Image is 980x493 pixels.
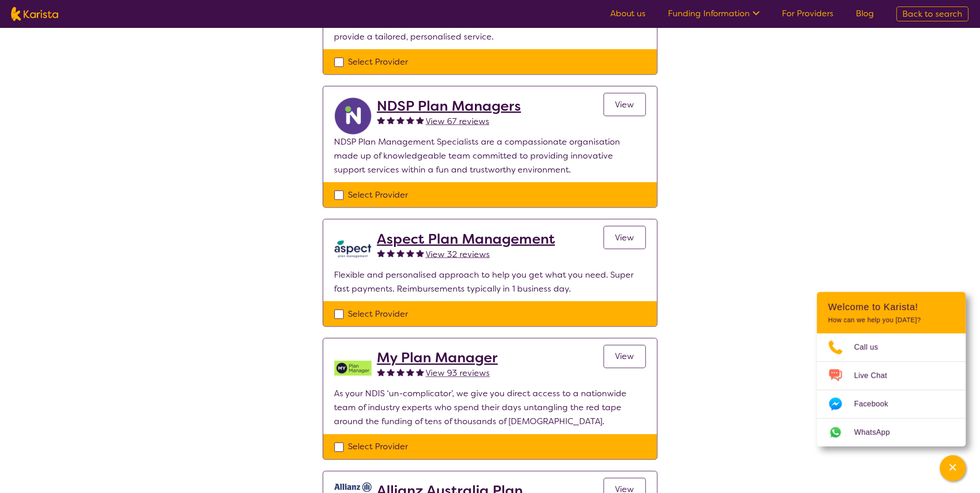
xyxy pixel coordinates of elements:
[615,99,634,110] span: View
[426,368,490,379] span: View 93 reviews
[397,249,405,257] img: fullstar
[407,116,414,124] img: fullstar
[377,249,385,257] img: fullstar
[397,116,405,124] img: fullstar
[377,231,555,247] a: Aspect Plan Management
[334,135,646,177] p: NDSP Plan Management Specialists are a compassionate organisation made up of knowledgeable team c...
[854,426,901,440] span: WhatsApp
[610,8,646,19] a: About us
[426,249,490,260] span: View 32 reviews
[377,98,521,114] a: NDSP Plan Managers
[604,226,646,249] a: View
[940,455,966,481] button: Channel Menu
[903,8,963,20] span: Back to search
[828,301,955,313] h2: Welcome to Karista!
[426,116,490,127] span: View 67 reviews
[604,345,646,368] a: View
[426,114,490,128] a: View 67 reviews
[407,249,414,257] img: fullstar
[377,116,385,124] img: fullstar
[828,316,955,324] p: How can we help you [DATE]?
[377,350,498,366] a: My Plan Manager
[897,7,969,21] a: Back to search
[334,98,372,135] img: ryxpuxvt8mh1enfatjpo.png
[334,387,646,429] p: As your NDIS ‘un-complicator’, we give you direct access to a nationwide team of industry experts...
[407,368,414,376] img: fullstar
[426,247,490,261] a: View 32 reviews
[615,232,634,243] span: View
[334,231,372,268] img: lkb8hqptqmnl8bp1urdw.png
[854,397,900,411] span: Facebook
[416,249,424,257] img: fullstar
[387,249,395,257] img: fullstar
[856,8,874,19] a: Blog
[854,369,899,383] span: Live Chat
[416,116,424,124] img: fullstar
[426,366,490,380] a: View 93 reviews
[334,483,372,492] img: rr7gtpqyd7oaeufumguf.jpg
[416,368,424,376] img: fullstar
[387,116,395,124] img: fullstar
[11,7,58,21] img: Karista logo
[334,350,372,387] img: v05irhjwnjh28ktdyyfd.png
[668,8,760,19] a: Funding Information
[817,292,966,446] div: Channel Menu
[397,368,405,376] img: fullstar
[854,340,890,354] span: Call us
[334,268,646,296] p: Flexible and personalised approach to help you get what you need. Super fast payments. Reimbursem...
[817,419,966,446] a: Web link opens in a new tab.
[387,368,395,376] img: fullstar
[377,368,385,376] img: fullstar
[782,8,834,19] a: For Providers
[615,351,634,362] span: View
[604,93,646,116] a: View
[817,333,966,446] ul: Choose channel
